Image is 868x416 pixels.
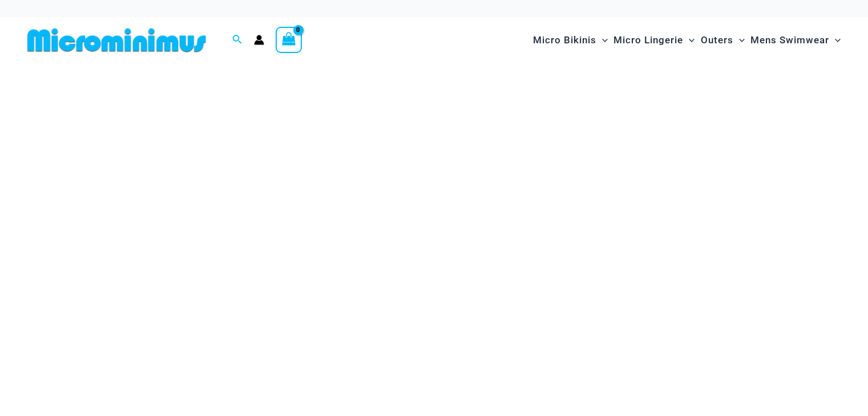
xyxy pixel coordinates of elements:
[683,26,695,55] span: Menu Toggle
[698,23,748,58] a: OutersMenu ToggleMenu Toggle
[528,21,845,59] nav: Site Navigation
[733,26,745,55] span: Menu Toggle
[829,26,841,55] span: Menu Toggle
[23,27,211,53] img: MM SHOP LOGO FLAT
[232,33,243,47] a: Search icon link
[276,27,302,53] a: View Shopping Cart, empty
[613,26,683,55] span: Micro Lingerie
[611,23,697,58] a: Micro LingerieMenu ToggleMenu Toggle
[533,26,596,55] span: Micro Bikinis
[701,26,733,55] span: Outers
[254,35,264,45] a: Account icon link
[596,26,608,55] span: Menu Toggle
[530,23,611,58] a: Micro BikinisMenu ToggleMenu Toggle
[750,26,829,55] span: Mens Swimwear
[748,23,843,58] a: Mens SwimwearMenu ToggleMenu Toggle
